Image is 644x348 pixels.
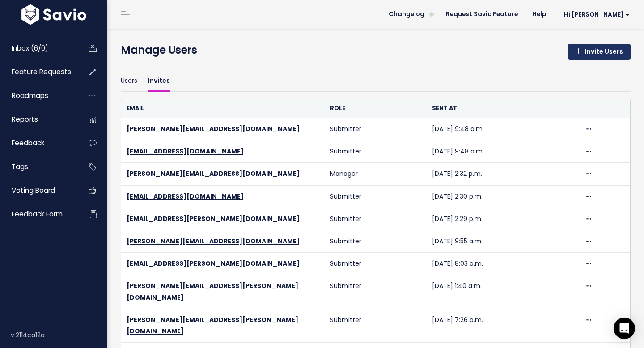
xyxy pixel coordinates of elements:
td: [DATE] 9:55 a.m. [427,230,579,252]
a: [PERSON_NAME][EMAIL_ADDRESS][PERSON_NAME][DOMAIN_NAME] [127,315,298,335]
td: Submitter [325,208,427,230]
a: Users [121,71,137,92]
td: [DATE] 7:26 a.m. [427,309,579,342]
a: Feedback form [2,204,74,225]
span: Hi [PERSON_NAME] [564,11,630,18]
th: Email [121,99,325,118]
td: Submitter [325,118,427,140]
span: Feedback [12,138,44,148]
a: Reports [2,109,74,130]
td: [DATE] 9:48 a.m. [427,118,579,140]
span: Feature Requests [12,67,71,76]
a: [PERSON_NAME][EMAIL_ADDRESS][PERSON_NAME][DOMAIN_NAME] [127,281,298,301]
a: [PERSON_NAME][EMAIL_ADDRESS][DOMAIN_NAME] [127,237,300,246]
a: Feature Requests [2,62,74,82]
th: Sent at [427,99,579,118]
a: [EMAIL_ADDRESS][PERSON_NAME][DOMAIN_NAME] [127,214,300,223]
a: Invite Users [568,44,631,60]
td: Submitter [325,275,427,309]
a: Hi [PERSON_NAME] [553,8,637,21]
td: [DATE] 2:29 p.m. [427,208,579,230]
h4: Manage Users [121,42,197,58]
a: Invites [148,71,170,92]
a: Help [525,8,553,21]
div: v.2114ca12a [11,323,107,347]
td: Submitter [325,253,427,275]
span: Roadmaps [12,91,48,100]
span: Changelog [389,11,424,17]
a: [EMAIL_ADDRESS][PERSON_NAME][DOMAIN_NAME] [127,259,300,268]
a: Inbox (6/0) [2,38,74,59]
a: [EMAIL_ADDRESS][DOMAIN_NAME] [127,192,244,201]
span: Reports [12,115,38,124]
td: [DATE] 8:03 a.m. [427,253,579,275]
td: Manager [325,163,427,185]
td: Submitter [325,230,427,252]
a: Request Savio Feature [439,8,525,21]
td: [DATE] 2:30 p.m. [427,185,579,208]
td: Submitter [325,185,427,208]
a: [PERSON_NAME][EMAIL_ADDRESS][DOMAIN_NAME] [127,169,300,178]
td: [DATE] 1:40 a.m. [427,275,579,309]
a: Voting Board [2,180,74,201]
td: [DATE] 2:32 p.m. [427,163,579,185]
td: [DATE] 9:48 a.m. [427,140,579,163]
div: Open Intercom Messenger [614,318,635,339]
a: [PERSON_NAME][EMAIL_ADDRESS][DOMAIN_NAME] [127,124,300,133]
img: logo-white.9d6f32f41409.svg [19,4,89,25]
span: Voting Board [12,186,55,195]
td: Submitter [325,309,427,342]
span: Inbox (6/0) [12,43,48,53]
span: Feedback form [12,209,63,219]
a: Tags [2,157,74,177]
a: [EMAIL_ADDRESS][DOMAIN_NAME] [127,147,244,156]
a: Roadmaps [2,85,74,106]
td: Submitter [325,140,427,163]
span: Tags [12,162,28,171]
th: Role [325,99,427,118]
a: Feedback [2,133,74,153]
